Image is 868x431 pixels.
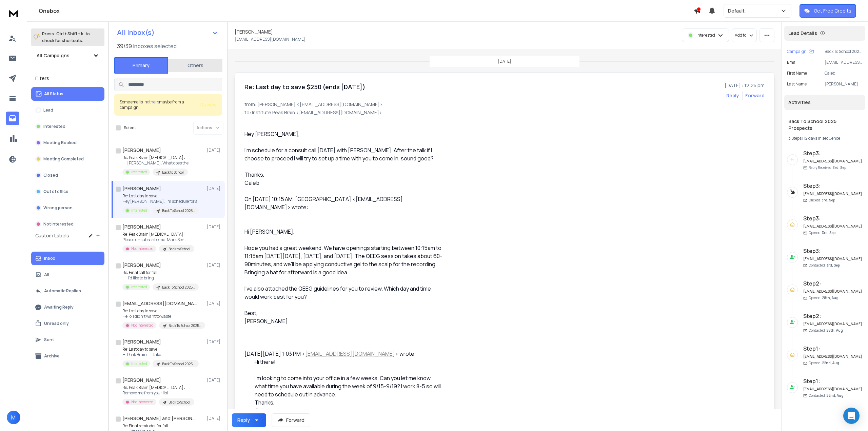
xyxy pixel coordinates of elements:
p: Re: Last day to save [122,308,204,314]
button: All Campaigns [31,49,104,62]
h3: Filters [31,74,104,83]
span: Ctrl + Shift + k [55,30,84,38]
h1: [PERSON_NAME] [122,185,161,192]
p: Back to School [162,170,184,175]
p: Back To School 2025 Prospects [162,361,195,367]
p: Out of office [43,189,68,194]
button: Reply [232,413,266,427]
button: Campaign [787,49,814,54]
p: Hello I didn’t want to waste [122,314,204,319]
h6: Step 3 : [803,247,863,255]
button: Primary [114,57,168,74]
p: Clicked [809,198,835,203]
p: Caleb [825,71,863,76]
h6: Step 2 : [803,279,863,288]
button: M [7,411,20,424]
p: Lead Details [788,30,817,37]
button: Out of office [31,185,104,198]
p: All [44,272,49,277]
h1: [PERSON_NAME] [235,28,273,35]
p: [DATE] : 12:25 pm [725,82,765,89]
div: Caleb [255,407,443,415]
p: Unread only [44,321,69,326]
h6: [EMAIL_ADDRESS][DOMAIN_NAME] [803,354,863,359]
p: Archive [44,353,60,359]
h1: [PERSON_NAME] [122,262,161,269]
h1: [PERSON_NAME] and [PERSON_NAME] [122,415,197,422]
div: I’m schedule for a consult call [DATE] with [PERSON_NAME]. After the talk if I choose to proceed ... [244,146,442,162]
button: Reply [726,92,739,99]
p: Interested [131,170,147,175]
button: Forward [272,413,310,427]
div: Hi [PERSON_NAME], Hope you had a great weekend. We have openings starting between 10:15am to 11:1... [244,228,442,333]
span: 3rd, Sep [826,263,840,268]
p: Wrong person [43,205,73,211]
p: Not Interested [43,221,74,227]
span: 22nd, Aug [826,393,844,398]
div: Thanks, [255,398,443,407]
p: Automatic Replies [44,288,81,294]
button: All [31,268,104,281]
p: Back To School 2025 Prospects [825,49,863,54]
h6: [EMAIL_ADDRESS][DOMAIN_NAME] [803,224,863,229]
a: [EMAIL_ADDRESS][DOMAIN_NAME] [305,350,395,357]
p: [DATE] [207,377,222,383]
p: Press to check for shortcuts. [42,31,90,44]
h6: Step 3 : [803,182,863,190]
p: Last Name [787,81,807,87]
p: Default [728,7,747,14]
button: Awaiting Reply [31,300,104,314]
p: from: [PERSON_NAME] <[EMAIL_ADDRESS][DOMAIN_NAME]> [244,101,765,108]
p: Please unsubscribe me. Mark Sent [122,237,194,242]
p: Interested [131,208,147,213]
p: Not Interested [131,246,154,251]
p: Meeting Booked [43,140,77,145]
p: Hi [PERSON_NAME], What does the [122,160,189,166]
button: Automatic Replies [31,284,104,298]
div: Open Intercom Messenger [843,408,860,424]
h6: Step 2 : [803,312,863,320]
p: Opened [809,230,835,235]
p: Re: Last day to save [122,347,199,352]
h1: [EMAIL_ADDRESS][DOMAIN_NAME] [122,300,197,307]
p: Re: Peak Brain [MEDICAL_DATA] : [122,385,194,390]
p: [DATE] [498,59,511,64]
div: I’m looking to come into your office in a few weeks. Can you let me know what time you have avail... [255,374,443,398]
p: Re: Final reminder for fall [122,423,199,429]
div: Reply [237,417,250,424]
p: Interested [43,124,65,129]
p: Back to School [169,400,190,405]
div: Some emails in maybe from a campaign [120,99,200,110]
img: logo [7,7,20,19]
h1: [PERSON_NAME] [122,147,161,154]
h6: [EMAIL_ADDRESS][DOMAIN_NAME] [803,256,863,261]
span: 39 / 39 [117,42,132,50]
p: Contacted [809,393,844,398]
h6: [EMAIL_ADDRESS][DOMAIN_NAME] [803,191,863,196]
h6: [EMAIL_ADDRESS][DOMAIN_NAME] [803,387,863,392]
p: [PERSON_NAME] [825,81,863,87]
span: 28th, Aug [826,328,843,333]
p: Awaiting Reply [44,305,74,310]
p: Opened [809,295,839,300]
p: Re: Peak Brain [MEDICAL_DATA] : [122,232,194,237]
p: Closed [43,173,58,178]
button: Archive [31,349,104,363]
div: Thanks, [244,171,442,179]
h6: [EMAIL_ADDRESS][DOMAIN_NAME] [803,321,863,327]
p: Back To School 2025 Clients [162,285,195,290]
button: All Inbox(s) [112,26,223,39]
h3: Inboxes selected [133,42,177,50]
h1: [PERSON_NAME] [122,338,161,345]
p: Inbox [44,256,55,261]
h1: All Campaigns [37,52,70,59]
button: Lead [31,103,104,117]
p: Meeting Completed [43,156,84,162]
button: Unread only [31,317,104,330]
p: [DATE] [207,224,222,230]
p: Hey [PERSON_NAME], I’m schedule for a [122,199,199,204]
p: [DATE] [207,416,222,421]
span: 28th, Aug [822,295,839,300]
